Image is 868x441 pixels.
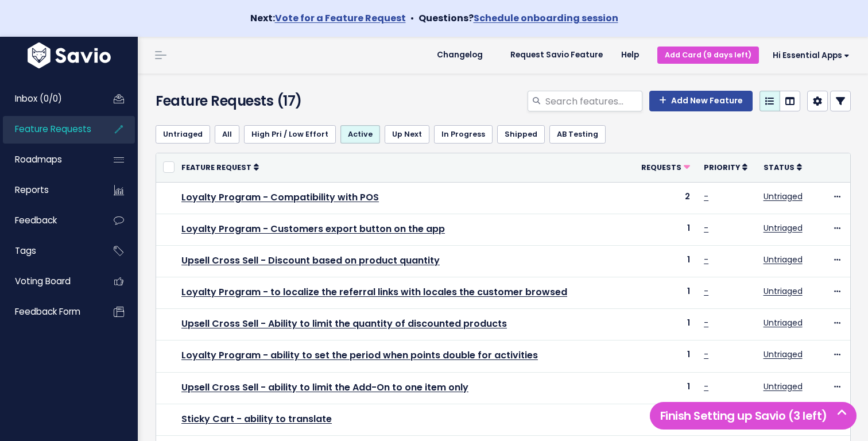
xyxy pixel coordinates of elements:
td: 1 [632,404,697,435]
a: Inbox (0/0) [3,86,95,112]
a: Upsell Cross Sell - Discount based on product quantity [181,254,440,267]
a: Status [764,161,802,173]
a: Feature Request [181,161,259,173]
td: 2 [632,182,697,214]
a: Untriaged [764,317,803,328]
strong: Next: [250,11,406,25]
span: Roadmaps [15,153,62,165]
a: Untriaged [764,222,803,234]
img: logo-white.9d6f32f41409.svg [25,42,114,68]
a: Hi Essential Apps [759,47,859,64]
a: Up Next [385,125,429,144]
a: Voting Board [3,268,95,295]
a: Reports [3,177,95,203]
a: In Progress [434,125,493,144]
a: - [704,222,708,234]
td: 1 [632,245,697,277]
a: Loyalty Program - Customers export button on the app [181,222,445,235]
span: Feedback form [15,305,80,318]
a: Roadmaps [3,146,95,173]
h5: Finish Setting up Savio (3 left) [655,407,851,424]
a: Untriaged [764,349,803,360]
a: - [704,381,708,392]
span: Requests [641,163,681,172]
a: Help [612,47,648,64]
a: Active [340,125,380,144]
a: Untriaged [764,381,803,392]
span: Changelog [437,51,483,59]
a: Sticky Cart - ability to translate [181,412,332,425]
a: Add Card (9 days left) [657,47,759,63]
a: High Pri / Low Effort [244,125,336,144]
a: - [704,254,708,265]
a: Feedback [3,207,95,234]
a: Feature Requests [3,116,95,142]
a: All [215,125,239,144]
span: • [410,11,414,25]
a: Loyalty Program - Compatibility with POS [181,191,379,204]
a: - [704,285,708,297]
a: Upsell Cross Sell - Ability to limit the quantity of discounted products [181,317,507,330]
a: Untriaged [764,285,803,297]
span: Feature Requests [15,123,91,135]
a: Upsell Cross Sell - ability to limit the Add-On to one item only [181,381,468,394]
a: Untriaged [156,125,210,144]
a: Feedback form [3,299,95,325]
a: - [704,349,708,360]
a: Requests [641,161,690,173]
a: Untriaged [764,191,803,202]
span: Priority [704,163,740,172]
span: Status [764,163,795,172]
td: 1 [632,372,697,404]
a: Untriaged [764,254,803,265]
td: 1 [632,277,697,309]
a: Request Savio Feature [501,47,612,64]
a: Loyalty Program - to localize the referral links with locales the customer browsed [181,285,567,299]
span: Tags [15,245,36,257]
td: 1 [632,309,697,341]
span: Feature Request [181,163,251,172]
strong: Questions? [418,11,618,25]
span: Voting Board [15,275,71,287]
a: Vote for a Feature Request [275,11,406,25]
span: Reports [15,184,49,196]
ul: Filter feature requests [156,125,851,144]
td: 1 [632,214,697,245]
h4: Feature Requests (17) [156,91,376,111]
a: Add New Feature [649,91,753,111]
a: Schedule onboarding session [474,11,618,25]
a: Loyalty Program - ability to set the period when points double for activities [181,349,538,362]
td: 1 [632,341,697,372]
a: AB Testing [549,125,606,144]
span: Hi Essential Apps [773,51,850,60]
span: Feedback [15,214,57,226]
a: Tags [3,238,95,264]
a: - [704,317,708,328]
span: Inbox (0/0) [15,92,62,105]
a: Priority [704,161,747,173]
a: Shipped [497,125,545,144]
a: - [704,191,708,202]
input: Search features... [544,91,642,111]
